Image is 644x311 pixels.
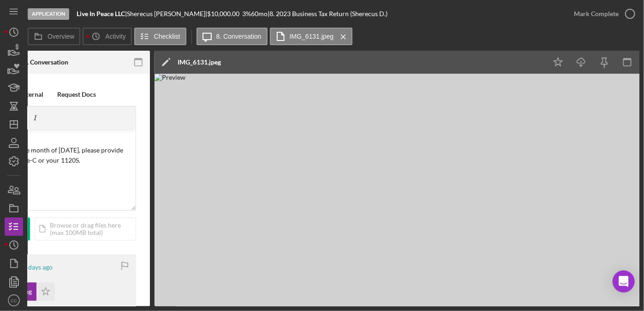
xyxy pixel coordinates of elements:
div: Mark Complete [574,5,619,23]
div: Internal [21,88,43,101]
label: Overview [48,33,74,40]
button: Internal [16,88,48,101]
div: 60 mo [251,10,268,18]
div: | 8. 2023 Business Tax Return (Sherecus D.) [268,10,388,18]
label: 8. Conversation [216,33,262,40]
div: 8. Conversation [24,59,69,66]
button: Mark Complete [565,5,639,23]
button: Activity [83,28,131,45]
button: IMG_6131.jpeg [270,28,353,45]
div: $10,000.00 [207,10,242,18]
text: CC [11,298,17,303]
div: Application [28,8,69,20]
button: Overview [28,28,80,45]
div: 3 % [242,10,251,18]
div: Request Docs [57,88,96,101]
label: Activity [105,33,125,40]
label: Checklist [154,33,180,40]
button: 8. Conversation [197,28,268,45]
label: IMG_6131.jpeg [290,33,334,40]
button: CC [5,291,23,310]
time: 2025-08-30 00:30 [23,264,53,271]
div: Open Intercom Messenger [613,270,635,293]
button: Request Docs [53,88,101,101]
b: Live In Peace LLC [77,10,125,18]
div: Sherecus [PERSON_NAME] | [127,10,207,18]
div: | [77,10,127,18]
button: Checklist [134,28,186,45]
div: IMG_6131.jpeg [178,59,221,66]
